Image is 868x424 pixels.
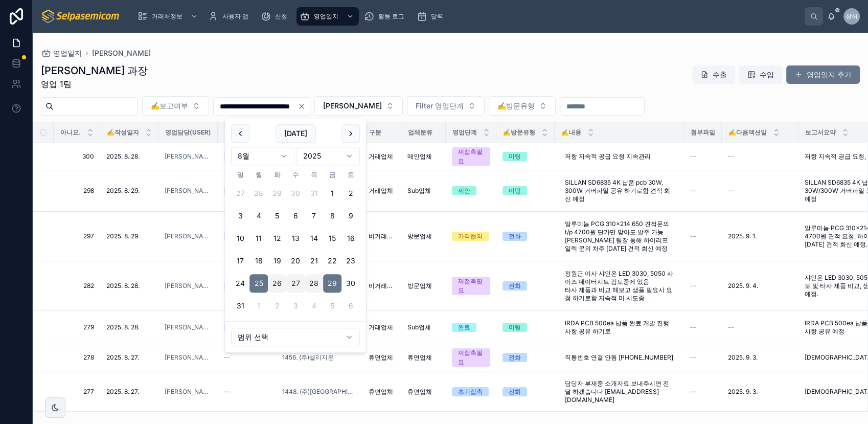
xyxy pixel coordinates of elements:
button: 2025년 7월 31일 목요일 [305,184,323,203]
a: 활동 로그 [361,7,412,26]
img: App logo [41,8,121,25]
button: 2025년 8월 21일 목요일 [305,252,323,270]
a: 1448. (주)[GEOGRAPHIC_DATA] [282,388,356,396]
span: 첨부파일 [691,128,715,137]
button: 선택 버튼 [314,96,403,116]
table: 8월 2025 [231,169,360,315]
button: 2025년 8월 11일 월요일 [249,229,268,248]
a: 메인업체 [407,152,440,161]
span: [PERSON_NAME] [165,232,212,240]
a: 보고 [224,152,270,161]
button: 2025년 7월 28일 월요일 [249,184,268,203]
span: 278 [66,353,94,362]
a: 휴면업체 [369,353,395,362]
div: 미팅 [509,186,521,195]
a: [PERSON_NAME] [165,353,212,362]
button: 2025년 8월 18일 월요일 [249,252,268,270]
font: 수출 [713,70,727,80]
span: 거래업체 [369,323,393,331]
span: -- [690,388,696,396]
span: 2025. 8. 27. [106,388,139,396]
button: Today, 2025년 9월 2일 화요일 [268,297,286,315]
span: 2025. 9. 3. [728,388,758,396]
a: 전화 [502,232,549,241]
a: 가격협의 [452,232,490,241]
span: Sub업체 [407,187,431,195]
a: 2025. 8. 28. [106,282,152,290]
span: 2025. 8. 28. [106,323,140,331]
button: 영업일지 추가 [786,65,860,84]
span: 2025. 8. 29. [106,187,140,195]
a: 보고 [224,323,270,332]
a: Sub업체 [407,187,440,195]
button: 2025년 8월 29일 금요일, selected [323,274,341,293]
span: 신청 [275,12,287,20]
span: -- [690,323,696,331]
span: 비거래업체 [369,232,395,240]
span: 영업일지 [314,12,338,20]
span: 정원근 이사 샤인온 LED 3030, 5050 사이즈 데이터시트 검토중에 있음 타사 제품과 비교 해보고 샘플 필요시 요청 하기로함 지속적 미 시도중 [565,270,674,302]
span: 279 [66,323,94,331]
span: 아니요. [60,128,81,137]
span: Sub업체 [407,323,431,331]
span: ✍️다음액션일 [728,128,767,137]
span: ✍️작성일자 [107,128,139,137]
button: 상대 시간 [231,328,360,346]
span: -- [224,353,230,362]
a: 보고 [224,232,270,241]
span: -- [224,388,230,396]
a: 미팅 [502,186,549,195]
button: 2025년 8월 4일 월요일 [249,207,268,225]
a: 거래업체 [369,152,395,161]
a: 방문업체 [407,232,440,240]
span: -- [690,232,696,240]
a: 휴면업체 [369,388,395,396]
a: 277 [66,388,94,396]
a: 보고 [224,281,270,291]
a: 휴면업체 [407,353,440,362]
a: -- [728,152,792,161]
a: 2025. 8. 29. [106,232,152,240]
span: 방문업체 [407,282,432,290]
a: 제안 [452,186,490,195]
span: [PERSON_NAME] [165,187,212,195]
span: 창허 [846,12,858,20]
button: 2025년 8월 12일 화요일 [268,229,286,248]
a: 거래업체 [369,323,395,331]
span: 2025. 8. 29. [106,232,140,240]
span: 직통번호 연결 안됨 [PHONE_NUMBER] [565,353,673,362]
span: 297 [66,232,94,240]
a: Sub업체 [407,323,440,331]
span: 달력 [431,12,443,20]
span: 298 [66,187,94,195]
a: 담당자 부재중 소개자료 보내주시면 전달 하겠습니다 [EMAIL_ADDRESS][DOMAIN_NAME] [561,375,678,408]
span: -- [728,187,734,195]
span: 영업 1팀 [41,78,148,90]
a: 알루미늄 PCG 310x214 650 견적문의 t/p 4700원 단가만 맞아도 발주 가능 [PERSON_NAME] 팀장 통해 하이리프 일렉 문의 차주 [DATE] 견적 회신 예정 [561,216,678,257]
a: 1456. (주)셀리지온 [282,353,334,362]
span: -- [728,152,734,161]
a: 재접촉필요 [452,348,490,367]
div: 완료 [458,323,470,332]
button: 2025년 9월 3일 수요일 [286,297,305,315]
th: 일요일 [231,169,249,180]
a: [PERSON_NAME] [165,323,212,331]
a: 2025. 9. 1. [728,232,792,240]
span: 구분 [369,128,381,137]
a: -- [690,323,716,331]
a: 거래처정보 [134,7,203,26]
span: ✍️방문유형 [503,128,535,137]
button: 선택 버튼 [407,96,485,116]
button: 선택 버튼 [489,96,556,116]
span: 담당자 부재중 소개자료 보내주시면 전달 하겠습니다 [EMAIL_ADDRESS][DOMAIN_NAME] [565,380,674,404]
span: -- [690,353,696,362]
a: -- [690,187,716,195]
button: 2025년 8월 6일 수요일 [286,207,305,225]
div: 재접촉필요 [458,147,484,166]
a: 초기접촉 [452,387,490,396]
th: 토요일 [341,169,360,180]
button: 선택 버튼 [142,96,209,116]
span: ✍️방문유형 [497,101,535,111]
button: 2025년 7월 30일 수요일 [286,184,305,203]
span: 영업단계 [452,128,477,137]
